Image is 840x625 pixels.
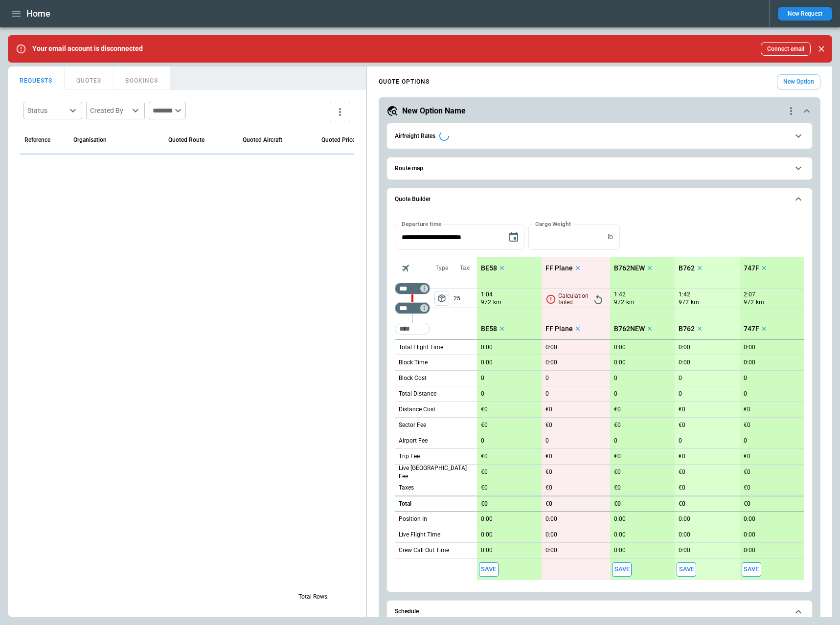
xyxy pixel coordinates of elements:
[679,422,685,429] p: €0
[481,515,493,523] p: 0:00
[386,105,813,117] button: New Option Namequote-option-actions
[614,406,621,413] p: €0
[679,437,682,445] p: 0
[395,302,430,314] div: Too short
[679,390,682,398] p: 0
[481,469,488,476] p: €0
[399,452,420,461] p: Trip Fee
[395,188,804,211] button: Quote Builder
[614,325,645,333] p: B762NEW
[243,136,282,143] div: Quoted Aircraft
[395,283,430,294] div: Too short
[590,292,606,308] span: Retry
[614,344,626,351] p: 0:00
[744,531,755,538] p: 0:00
[545,344,557,351] p: 0:00
[437,293,447,303] span: package_2
[614,547,626,554] p: 0:00
[298,593,329,601] p: Total Rows:
[742,562,761,577] span: Save this aircraft quote and copy details to clipboard
[545,359,557,366] p: 0:00
[479,562,499,577] span: Save this aircraft quote and copy details to clipboard
[535,220,571,228] label: Cargo Weight
[481,500,488,508] p: €0
[744,359,755,366] p: 0:00
[545,325,573,333] p: FF Plane
[395,224,804,580] div: Quote Builder
[626,298,635,307] p: km
[742,562,761,577] button: Save
[744,422,750,429] p: €0
[608,233,613,241] p: lb
[481,406,488,413] p: €0
[614,264,645,272] p: B762NEW
[614,515,626,523] p: 0:00
[614,359,626,366] p: 0:00
[679,484,685,491] p: €0
[679,325,695,333] p: B762
[614,484,621,491] p: €0
[402,220,442,228] label: Departure time
[481,453,488,460] p: €0
[399,405,435,414] p: Distance Cost
[481,344,493,351] p: 0:00
[399,484,414,492] p: Taxes
[756,298,764,307] p: km
[481,422,488,429] p: €0
[777,74,820,89] button: New Option
[744,437,747,445] p: 0
[614,375,617,382] p: 0
[677,562,696,577] button: Save
[545,375,549,382] p: 0
[481,390,484,398] p: 0
[778,7,832,21] button: New Request
[321,136,355,143] div: Quoted Price
[815,42,828,56] button: Close
[614,500,621,508] p: €0
[477,257,804,580] div: scrollable content
[545,406,552,413] p: €0
[545,500,552,508] p: €0
[744,291,755,298] p: 2:07
[8,67,65,90] button: REQUESTS
[761,42,811,56] button: Connect email
[545,515,557,523] p: 0:00
[399,515,427,523] p: Position In
[395,323,430,335] div: Too short
[399,531,440,539] p: Live Flight Time
[168,136,204,143] div: Quoted Route
[744,547,755,554] p: 0:00
[434,291,449,306] button: left aligned
[399,390,436,398] p: Total Distance
[614,469,621,476] p: €0
[679,344,690,351] p: 0:00
[744,515,755,523] p: 0:00
[614,437,617,445] p: 0
[399,546,449,555] p: Crew Call Out Time
[73,136,107,143] div: Organisation
[481,298,491,307] p: 972
[399,343,443,352] p: Total Flight Time
[481,325,497,333] p: BE58
[545,422,552,429] p: €0
[32,45,143,53] p: Your email account is disconnected
[399,464,477,481] p: Live [GEOGRAPHIC_DATA] Fee
[785,105,797,117] div: quote-option-actions
[395,123,804,149] button: Airfreight Rates
[612,562,632,577] button: Save
[434,291,449,306] span: Type of sector
[691,298,699,307] p: km
[545,469,552,476] p: €0
[679,406,685,413] p: €0
[395,165,423,172] h6: Route map
[679,359,690,366] p: 0:00
[545,547,557,554] p: 0:00
[395,608,419,615] h6: Schedule
[481,531,493,538] p: 0:00
[26,8,50,20] h1: Home
[612,562,632,577] span: Save this aircraft quote and copy details to clipboard
[395,601,804,623] button: Schedule
[614,390,617,398] p: 0
[744,264,759,272] p: 747F
[679,375,682,382] p: 0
